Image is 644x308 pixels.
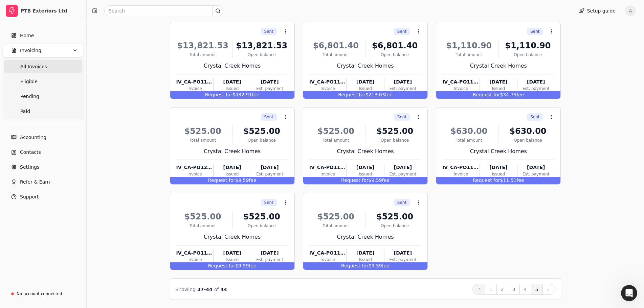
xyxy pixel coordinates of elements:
div: Total amount [442,52,495,58]
div: Invoice [309,257,346,263]
div: Crystal Creek Homes [309,147,421,156]
span: Sent [264,114,273,120]
div: IV_CA-PO117387_20250609154212822 [176,250,213,257]
span: Refer & Earn [20,179,50,186]
div: Open balance [368,52,421,58]
div: $6,801.40 [368,40,421,52]
div: Issued [214,257,251,263]
div: $9.59 [303,177,427,184]
span: fee [385,92,393,97]
div: Est. payment [251,86,288,92]
div: $9.59 [170,177,294,184]
div: $1,110.90 [501,40,554,52]
div: Open balance [235,137,288,143]
div: [DATE] [214,78,251,86]
div: [DATE] [347,164,384,171]
div: Est. payment [384,257,421,263]
span: Request for [341,177,369,183]
div: [DATE] [251,250,288,257]
button: A [625,5,636,16]
a: Eligible [4,75,82,88]
div: Issued [347,86,384,92]
div: Total amount [309,52,362,58]
div: Crystal Creek Homes [309,233,421,241]
span: Sent [264,199,273,206]
div: Total amount [176,52,229,58]
div: IV_CA-PO113649_20250612171541993 [309,164,346,171]
a: Home [3,29,84,42]
div: Issued [480,86,517,92]
div: Open balance [501,137,554,143]
div: Invoice [176,86,213,92]
button: Refer & Earn [3,175,84,189]
div: Invoice [309,171,346,177]
a: Contacts [3,145,84,159]
a: Accounting [3,131,84,144]
span: Support [20,193,39,200]
span: Sent [397,199,406,206]
div: Est. payment [251,257,288,263]
div: Est. payment [384,171,421,177]
span: Request for [473,92,500,97]
div: Crystal Creek Homes [309,62,421,70]
span: fee [382,177,390,183]
button: 2 [496,284,508,295]
span: Sent [397,28,406,34]
div: Total amount [176,223,229,229]
div: IV_CA-PO113305_20250624012230365 [309,78,346,86]
div: [DATE] [384,78,421,86]
div: $525.00 [235,211,288,223]
div: Invoice [176,257,213,263]
div: $525.00 [176,211,229,223]
div: $432.91 [170,91,294,99]
div: Total amount [176,137,229,143]
div: Crystal Creek Homes [176,62,288,70]
span: Contacts [20,149,41,156]
span: Sent [397,114,406,120]
div: [DATE] [517,164,554,171]
a: All Invoices [4,60,82,73]
div: $630.00 [442,125,495,137]
div: [DATE] [384,164,421,171]
span: Sent [530,114,539,120]
span: Eligible [20,78,38,85]
div: IV_CA-PO113309_20250624012232890 [176,78,213,86]
div: Invoice [176,171,213,177]
button: 4 [519,284,531,295]
div: Est. payment [251,171,288,177]
div: $9.59 [170,262,294,270]
div: No account connected [17,291,62,297]
div: [DATE] [251,164,288,171]
div: $525.00 [176,125,229,137]
div: [DATE] [480,164,517,171]
div: [DATE] [214,164,251,171]
div: Open balance [501,52,554,58]
span: Home [20,32,34,39]
span: fee [517,92,524,97]
span: Request for [205,92,232,97]
span: All Invoices [20,63,47,70]
div: [DATE] [214,250,251,257]
span: Request for [473,177,500,183]
iframe: Intercom live chat [621,285,637,301]
button: 5 [531,284,543,295]
div: Crystal Creek Homes [442,147,554,156]
div: $525.00 [368,125,421,137]
div: Est. payment [384,86,421,92]
div: $13,821.53 [176,40,229,52]
div: Est. payment [517,171,554,177]
div: Total amount [309,137,362,143]
span: fee [517,177,524,183]
span: Pending [20,93,39,100]
div: PTB Exteriors Ltd [21,7,81,14]
span: 37 - 44 [197,287,213,292]
a: Paid [4,104,82,118]
div: [DATE] [480,78,517,86]
div: Issued [214,86,251,92]
a: No account connected [3,288,84,300]
button: 3 [508,284,520,295]
span: Showing [176,287,196,292]
div: Invoice [442,171,479,177]
span: of [214,287,219,292]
